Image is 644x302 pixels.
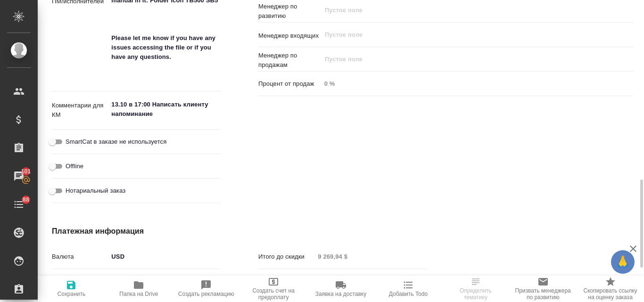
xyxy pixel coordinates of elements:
button: 🙏 [611,250,635,274]
span: SmartCat в заказе не используется [66,137,166,147]
span: Скопировать ссылку на оценку заказа [582,287,638,301]
input: Пустое поле [314,274,427,288]
p: Итого до скидки [258,252,314,261]
h4: Платежная информация [52,226,427,237]
a: 101 [2,164,35,188]
p: Менеджер входящих [258,31,321,41]
p: Менеджер по продажам [258,51,321,70]
input: Пустое поле [314,250,427,263]
span: Нотариальный заказ [66,186,125,196]
input: Пустое поле [324,54,611,65]
span: Создать рекламацию [178,291,234,297]
button: Папка на Drive [105,276,173,302]
button: Заявка на доставку [307,276,375,302]
input: ✎ Введи что-нибудь [108,274,221,288]
button: Сохранить [38,276,105,302]
button: Создать счет на предоплату [240,276,307,302]
span: Заявка на доставку [315,291,366,297]
input: Пустое поле [321,77,634,90]
span: Offline [66,162,83,171]
span: Призвать менеджера по развитию [515,287,571,301]
span: Определить тематику [447,287,504,301]
a: 88 [2,193,35,216]
input: Пустое поле [324,5,611,16]
span: 🙏 [615,252,631,272]
input: Пустое поле [324,29,611,41]
p: Комментарии для КМ [52,101,108,120]
button: Скопировать ссылку на оценку заказа [577,276,644,302]
div: USD [108,249,221,265]
button: Определить тематику [442,276,509,302]
span: Добавить Todo [389,291,428,297]
span: 88 [17,195,35,204]
p: Менеджер по развитию [258,2,321,21]
span: 101 [16,167,37,176]
span: Сохранить [58,291,86,297]
span: Создать счет на предоплату [246,287,302,301]
button: Создать рекламацию [173,276,240,302]
span: Папка на Drive [119,291,158,297]
button: Добавить Todo [374,276,442,302]
p: Процент от продаж [258,79,321,89]
textarea: 13.10 в 17:00 Написать клиенту напоминание [108,97,221,122]
button: Призвать менеджера по развитию [509,276,577,302]
p: Валюта [52,252,108,261]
